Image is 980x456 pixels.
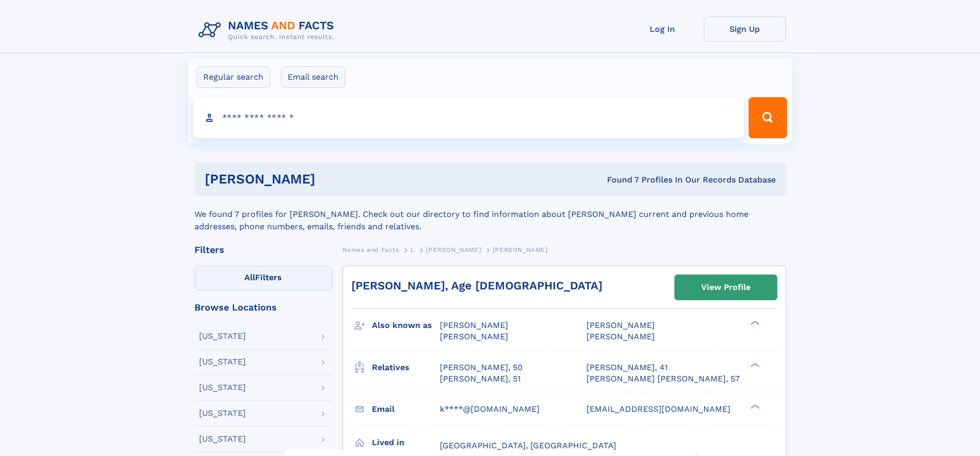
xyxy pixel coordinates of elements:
span: [PERSON_NAME] [586,320,655,330]
a: [PERSON_NAME], 50 [440,362,523,373]
span: [EMAIL_ADDRESS][DOMAIN_NAME] [586,404,730,414]
label: Email search [281,66,345,88]
a: [PERSON_NAME] [PERSON_NAME], 57 [586,373,740,385]
div: [US_STATE] [199,409,246,417]
a: [PERSON_NAME] [426,243,481,256]
div: View Profile [701,276,751,299]
span: All [244,272,255,282]
input: search input [193,97,744,138]
span: [PERSON_NAME] [493,246,548,253]
span: [PERSON_NAME] [426,246,481,253]
a: [PERSON_NAME], 51 [440,373,521,385]
a: [PERSON_NAME], 41 [586,362,668,373]
div: [US_STATE] [199,332,246,340]
label: Regular search [197,66,270,88]
div: ❯ [748,320,760,326]
a: Log In [621,16,704,42]
div: ❯ [748,403,760,410]
a: L [411,243,415,256]
h3: Lived in [372,434,440,451]
a: [PERSON_NAME], Age [DEMOGRAPHIC_DATA] [351,279,602,292]
a: Sign Up [704,16,786,42]
img: Logo Names and Facts [194,16,343,44]
label: Filters [194,266,332,290]
h1: [PERSON_NAME] [205,173,461,186]
span: [PERSON_NAME] [440,320,508,330]
span: [GEOGRAPHIC_DATA], [GEOGRAPHIC_DATA] [440,441,616,450]
span: [PERSON_NAME] [440,332,508,341]
div: Filters [194,245,332,254]
h3: Email [372,400,440,418]
div: We found 7 profiles for [PERSON_NAME]. Check out our directory to find information about [PERSON_... [194,196,786,233]
h3: Relatives [372,359,440,376]
div: Found 7 Profiles In Our Records Database [461,174,776,186]
div: [US_STATE] [199,358,246,366]
div: ❯ [748,361,760,368]
span: [PERSON_NAME] [586,332,655,341]
div: [US_STATE] [199,384,246,392]
button: Search Button [749,97,787,138]
a: Names and Facts [343,243,399,256]
span: L [411,246,415,253]
div: Browse Locations [194,303,332,312]
h3: Also known as [372,317,440,334]
a: View Profile [675,275,777,300]
div: [US_STATE] [199,435,246,443]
